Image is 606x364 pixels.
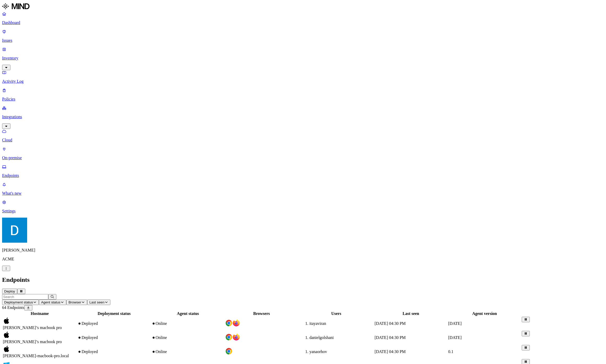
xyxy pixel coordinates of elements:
span: [PERSON_NAME]’s macbook pro [3,325,62,330]
p: Endpoints [2,173,604,178]
span: Deployment status [4,300,33,304]
div: Deployed [78,349,151,354]
span: 64 Endpoints [2,305,24,310]
input: Search [2,294,48,300]
p: Integrations [2,115,604,119]
span: Agent status [41,300,60,304]
p: ACME [2,257,604,261]
span: danielgolshani [310,335,334,340]
div: Last seen [375,311,447,316]
img: chrome.svg [225,333,233,341]
span: itayaviran [310,321,326,326]
div: Online [152,349,224,354]
span: 0.1 [448,349,453,354]
p: Inventory [2,56,604,61]
span: Last seen [89,300,104,304]
div: Browsers [225,311,298,316]
p: On-premise [2,156,604,160]
h2: Endpoints [2,276,604,283]
div: Online [152,321,224,326]
p: Settings [2,209,604,213]
div: Agent status [152,311,224,316]
div: Hostname [3,311,76,316]
div: Deployed [78,321,151,326]
span: yanaorhov [310,349,327,354]
span: [DATE] 04:30 PM [375,349,406,354]
div: Agent version [448,311,521,316]
span: [DATE] [448,335,462,340]
p: What's new [2,191,604,196]
img: MIND [2,2,29,10]
span: [PERSON_NAME]-macbook-pro.local [3,354,69,358]
p: Cloud [2,138,604,142]
span: [DATE] 04:30 PM [375,321,406,326]
span: [PERSON_NAME]’s macbook pro [3,339,62,344]
p: Dashboard [2,20,604,25]
img: chrome.svg [225,319,233,327]
p: Policies [2,97,604,102]
img: chrome.svg [225,348,233,355]
span: [DATE] [448,321,462,326]
img: macos.svg [3,331,10,338]
img: firefox.svg [233,333,240,341]
div: Users [299,311,374,316]
button: Deploy [2,289,17,294]
div: Deployment status [78,311,151,316]
div: Online [152,335,224,340]
img: macos.svg [3,345,10,353]
span: Browser [68,300,81,304]
p: Issues [2,38,604,43]
img: firefox.svg [233,319,240,327]
div: Deployed [78,335,151,340]
span: [DATE] 04:30 PM [375,335,406,340]
img: Daniel Golshani [2,218,27,243]
p: Activity Log [2,79,604,84]
img: macos.svg [3,317,10,324]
